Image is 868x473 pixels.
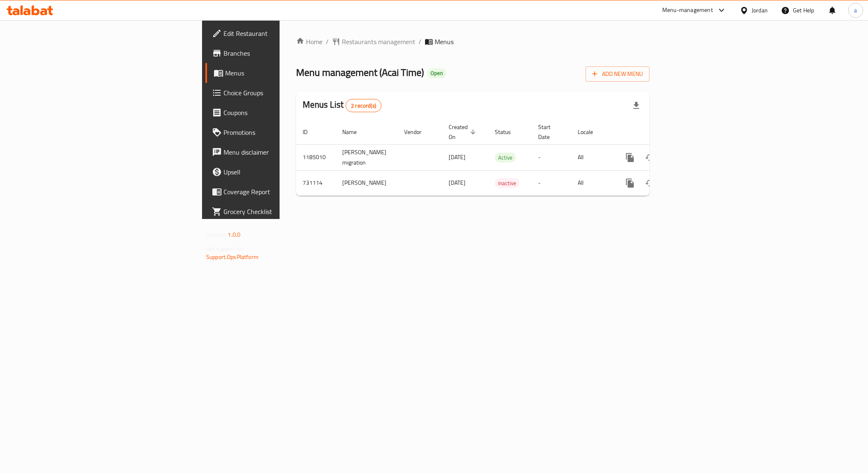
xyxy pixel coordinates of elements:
[332,37,415,47] a: Restaurants management
[640,148,660,167] button: Change Status
[205,83,347,103] a: Choice Groups
[296,63,424,82] span: Menu management ( Acai Time )
[532,170,571,195] td: -
[205,162,347,182] a: Upsell
[223,167,341,177] span: Upsell
[662,5,713,15] div: Menu-management
[532,144,571,170] td: -
[342,37,415,47] span: Restaurants management
[205,43,347,63] a: Branches
[427,68,446,78] div: Open
[336,144,398,170] td: [PERSON_NAME] migration
[571,170,614,195] td: All
[614,120,706,145] th: Actions
[205,103,347,122] a: Coupons
[752,6,768,15] div: Jordan
[223,48,341,58] span: Branches
[223,88,341,98] span: Choice Groups
[205,202,347,221] a: Grocery Checklist
[223,187,341,197] span: Coverage Report
[620,173,640,193] button: more
[495,153,516,162] div: Active
[303,99,381,112] h2: Menus List
[427,70,446,77] span: Open
[626,96,646,115] div: Export file
[449,177,466,188] span: [DATE]
[449,152,466,162] span: [DATE]
[620,148,640,167] button: more
[296,37,649,47] nav: breadcrumb
[205,182,347,202] a: Coverage Report
[586,66,649,82] button: Add New Menu
[404,127,432,137] span: Vendor
[592,69,643,79] span: Add New Menu
[538,122,561,142] span: Start Date
[346,102,381,110] span: 2 record(s)
[205,24,347,43] a: Edit Restaurant
[205,142,347,162] a: Menu disclaimer
[205,63,347,83] a: Menus
[205,122,347,142] a: Promotions
[495,127,522,137] span: Status
[223,147,341,157] span: Menu disclaimer
[228,229,240,240] span: 1.0.0
[342,127,367,137] span: Name
[435,37,454,47] span: Menus
[223,28,341,38] span: Edit Restaurant
[206,252,259,262] a: Support.OpsPlatform
[206,243,244,254] span: Get support on:
[419,37,421,47] li: /
[495,153,516,162] span: Active
[449,122,478,142] span: Created On
[223,108,341,118] span: Coupons
[303,127,318,137] span: ID
[296,120,706,196] table: enhanced table
[225,68,341,78] span: Menus
[223,127,341,137] span: Promotions
[495,179,520,188] span: Inactive
[336,170,398,195] td: [PERSON_NAME]
[640,173,660,193] button: Change Status
[206,229,226,240] span: Version:
[571,144,614,170] td: All
[578,127,604,137] span: Locale
[346,99,381,112] div: Total records count
[854,6,857,15] span: a
[223,207,341,216] span: Grocery Checklist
